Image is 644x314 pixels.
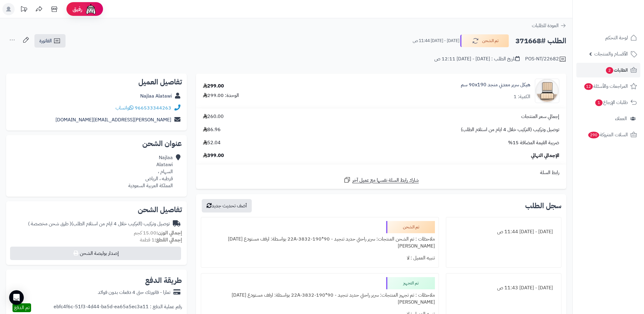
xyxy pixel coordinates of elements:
h2: الطلب #371668 [515,35,566,47]
span: رفيق [73,5,82,13]
span: 399.00 [203,152,224,159]
a: الفاتورة [34,34,66,48]
span: السلات المتروكة [588,130,628,139]
span: الفاتورة [39,37,52,45]
h2: تفاصيل العميل [11,78,182,86]
span: الطلبات [605,66,628,74]
div: تم الشحن [386,221,435,233]
span: 1 [595,99,603,106]
div: ملاحظات : تم الشحن المنتجات: سرير راحتي حديد تنجيد - 90*190-3832-22A بواسطة: ارفف مستودع [DATE][P... [205,233,435,252]
h3: سجل الطلب [525,202,561,209]
div: توصيل وتركيب (التركيب خلال 4 ايام من استلام الطلب) [28,220,170,227]
div: الوحدة: 299.00 [203,92,239,99]
span: الإجمالي النهائي [531,152,559,159]
button: أضف تحديث جديد [202,199,252,212]
h2: تفاصيل الشحن [11,206,182,213]
a: 966533344263 [135,104,171,112]
img: logo-2.png [603,11,638,24]
span: المراجعات والأسئلة [584,82,628,91]
a: Najlaa Alatawi [140,92,172,100]
div: Open Intercom Messenger [9,290,24,305]
span: 52.04 [203,139,221,146]
h2: طريقة الدفع [145,277,182,284]
small: [DATE] - [DATE] 11:44 ص [413,38,459,44]
button: تم الشحن [460,34,509,47]
a: تحديثات المنصة [16,3,31,17]
a: العودة للطلبات [532,22,566,29]
div: تمارا - فاتورتك حتى 4 دفعات بدون فوائد [98,289,170,296]
div: [DATE] - [DATE] 11:43 ص [450,282,557,294]
a: واتساب [116,104,133,112]
div: رابط السلة [198,169,564,176]
span: 290 [588,131,600,138]
span: 86.96 [203,126,221,133]
div: الكمية: 1 [514,93,530,100]
a: شارك رابط السلة نفسها مع عميل آخر [343,176,419,184]
div: تاريخ الطلب : [DATE] - [DATE] 12:11 ص [434,55,520,62]
small: 1 قطعة [140,236,182,244]
span: تم الدفع [14,304,30,311]
div: ملاحظات : تم تجهيز المنتجات: سرير راحتي حديد تنجيد - 90*190-3832-22A بواسطة: ارفف مستودع [DATE][P... [205,289,435,308]
span: 2 [606,67,613,74]
a: [PERSON_NAME][EMAIL_ADDRESS][DOMAIN_NAME] [55,116,171,123]
div: تم التجهيز [386,277,435,289]
span: ( طرق شحن مخصصة ) [28,220,71,227]
img: 1744121725-1-90x90.jpg [535,79,559,103]
span: 260.00 [203,113,224,120]
a: هيكل سرير معدني منجد 90x190 سم [461,81,530,88]
div: رقم عملية الدفع : ebfc4f6c-51f3-4d44-ba5d-ea65a5ec3a11 [54,303,182,312]
span: طلبات الإرجاع [595,98,628,107]
a: السلات المتروكة290 [576,127,640,142]
span: لوحة التحكم [605,34,628,42]
a: العملاء [576,111,640,126]
a: المراجعات والأسئلة12 [576,79,640,94]
div: Najlaa Alatawi السهام ، قرطبه ، الرياض المملكة العربية السعودية [128,154,173,189]
strong: إجمالي القطع: [155,236,182,244]
span: العملاء [615,114,627,123]
a: الطلبات2 [576,63,640,77]
span: 12 [584,83,593,90]
span: إجمالي سعر المنتجات [521,113,559,120]
h2: عنوان الشحن [11,140,182,147]
span: العودة للطلبات [532,22,559,29]
span: ضريبة القيمة المضافة 15% [508,139,559,146]
span: شارك رابط السلة نفسها مع عميل آخر [352,177,419,184]
span: الأقسام والمنتجات [594,50,628,58]
button: إصدار بوليصة الشحن [10,247,181,260]
small: 15.00 كجم [134,229,182,237]
div: [DATE] - [DATE] 11:44 ص [450,226,557,238]
div: تنبيه العميل : لا [205,252,435,264]
span: توصيل وتركيب (التركيب خلال 4 ايام من استلام الطلب) [461,126,559,133]
div: POS-NT/22682 [525,55,566,63]
img: ai-face.png [85,3,97,15]
strong: إجمالي الوزن: [156,229,182,237]
a: طلبات الإرجاع1 [576,95,640,110]
a: لوحة التحكم [576,30,640,45]
div: 299.00 [203,83,224,90]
